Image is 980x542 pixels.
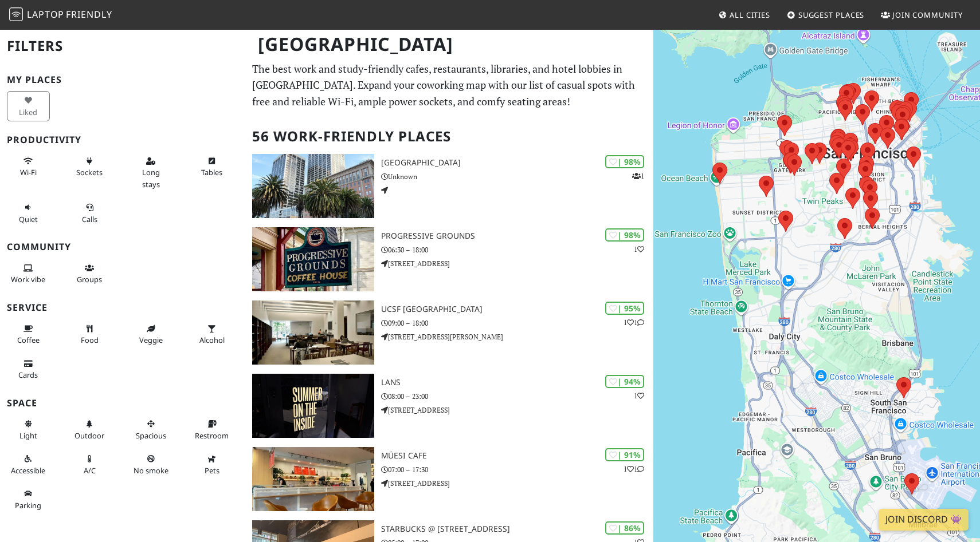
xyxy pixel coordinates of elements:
span: Natural light [19,430,37,441]
span: Friendly [66,8,112,21]
a: LANS | 94% 1 LANS 08:00 – 23:00 [STREET_ADDRESS] [245,374,654,438]
p: 06:30 – 18:00 [381,244,653,255]
p: 09:00 – 18:00 [381,318,653,329]
h3: My Places [7,74,238,85]
h3: Progressive Grounds [381,231,653,241]
button: Accessible [7,449,50,480]
span: Veggie [139,335,163,345]
a: Müesi Cafe | 91% 11 Müesi Cafe 07:00 – 17:30 [STREET_ADDRESS] [245,447,654,511]
a: All Cities [714,5,775,25]
button: Calls [68,198,111,228]
p: 1 1 [624,464,644,474]
span: Coffee [17,335,40,345]
img: LANS [252,374,375,438]
span: Accessible [11,465,45,476]
span: Spacious [136,430,166,441]
button: Restroom [191,414,234,445]
span: Parking [15,500,41,511]
button: Light [7,414,50,445]
div: | 95% [605,302,644,315]
span: Join Community [892,10,963,20]
img: Progressive Grounds [252,227,375,291]
span: Long stays [142,167,160,189]
h3: LANS [381,378,653,387]
a: Join Discord 👾 [879,509,969,531]
div: | 98% [605,228,644,242]
span: Laptop [27,8,64,21]
h3: UCSF [GEOGRAPHIC_DATA] [381,304,653,314]
p: 1 [632,171,644,181]
a: One Market Plaza | 98% 1 [GEOGRAPHIC_DATA] Unknown [245,154,654,218]
span: Stable Wi-Fi [20,167,37,177]
button: No smoke [130,449,173,480]
span: Smoke free [134,465,168,476]
div: | 94% [605,375,644,388]
span: Suggest Places [798,10,865,20]
p: 1 [634,244,644,255]
button: Alcohol [191,319,234,350]
button: Work vibe [7,259,50,289]
span: Restroom [195,430,229,441]
h3: [GEOGRAPHIC_DATA] [381,158,653,168]
p: 1 [634,390,644,401]
img: LaptopFriendly [9,7,23,21]
a: LaptopFriendly LaptopFriendly [9,5,112,25]
p: Unknown [381,171,653,182]
h3: Productivity [7,134,238,145]
span: Power sockets [76,167,103,177]
button: Sockets [68,152,111,182]
button: Food [68,319,111,350]
button: Wi-Fi [7,152,50,182]
button: Outdoor [68,414,111,445]
button: Coffee [7,319,50,350]
button: Spacious [130,414,173,445]
button: Groups [68,259,111,289]
p: [STREET_ADDRESS][PERSON_NAME] [381,331,653,342]
button: Parking [7,484,50,515]
p: [STREET_ADDRESS] [381,405,653,416]
p: [STREET_ADDRESS] [381,258,653,269]
div: | 98% [605,155,644,168]
button: Tables [191,152,234,182]
button: Quiet [7,198,50,228]
span: Air conditioned [84,465,96,476]
p: 1 1 [624,317,644,328]
button: Long stays [130,152,173,193]
h2: Filters [7,29,238,64]
span: Food [81,335,99,345]
span: All Cities [730,10,770,20]
h3: Starbucks @ [STREET_ADDRESS] [381,524,653,534]
span: Pet friendly [205,465,219,476]
span: Outdoor area [75,430,104,441]
button: A/C [68,449,111,480]
h1: [GEOGRAPHIC_DATA] [249,29,652,60]
a: Progressive Grounds | 98% 1 Progressive Grounds 06:30 – 18:00 [STREET_ADDRESS] [245,227,654,291]
img: One Market Plaza [252,154,375,218]
span: Group tables [77,274,102,284]
div: | 86% [605,521,644,535]
span: Video/audio calls [82,214,97,224]
span: Work-friendly tables [201,167,222,177]
h3: Müesi Cafe [381,451,653,461]
span: Quiet [19,214,38,224]
button: Veggie [130,319,173,350]
span: Alcohol [199,335,225,345]
img: UCSF Mission Bay FAMRI Library [252,300,375,365]
div: | 91% [605,448,644,461]
a: Join Community [876,5,967,25]
button: Pets [191,449,234,480]
p: 08:00 – 23:00 [381,391,653,402]
button: Cards [7,354,50,385]
img: Müesi Cafe [252,447,375,511]
h2: 56 Work-Friendly Places [252,119,647,154]
p: [STREET_ADDRESS] [381,478,653,489]
p: 07:00 – 17:30 [381,464,653,475]
span: People working [11,274,45,284]
a: UCSF Mission Bay FAMRI Library | 95% 11 UCSF [GEOGRAPHIC_DATA] 09:00 – 18:00 [STREET_ADDRESS][PER... [245,300,654,365]
a: Suggest Places [782,5,869,25]
h3: Space [7,398,238,409]
h3: Community [7,242,238,252]
span: Credit cards [18,370,38,380]
h3: Service [7,302,238,313]
p: The best work and study-friendly cafes, restaurants, libraries, and hotel lobbies in [GEOGRAPHIC_... [252,61,647,110]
